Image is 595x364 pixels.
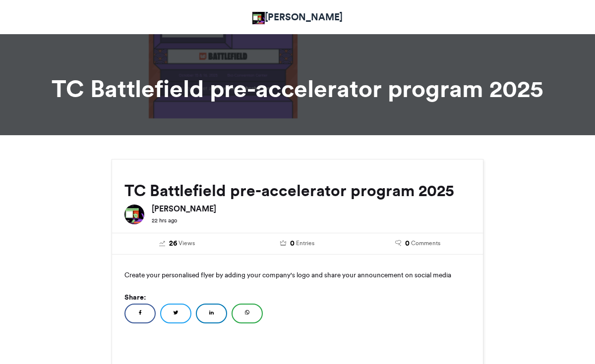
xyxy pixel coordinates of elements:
h1: TC Battlefield pre-accelerator program 2025 [22,77,573,101]
a: [PERSON_NAME] [252,10,343,24]
span: Entries [296,239,314,248]
span: 26 [169,238,177,249]
span: Views [178,239,195,248]
p: Create your personalised flyer by adding your company's logo and share your announcement on socia... [124,267,471,283]
span: Comments [411,239,440,248]
img: Victoria Olaonipekun [124,205,144,224]
span: 0 [290,238,295,249]
small: 22 hrs ago [152,217,177,224]
h5: Share: [124,291,471,304]
h2: TC Battlefield pre-accelerator program 2025 [124,182,471,200]
span: 0 [405,238,410,249]
a: 26 Views [124,238,230,249]
a: 0 Entries [245,238,351,249]
img: Victoria Olaonipekun [252,12,265,24]
a: 0 Comments [365,238,471,249]
h6: [PERSON_NAME] [152,205,471,212]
